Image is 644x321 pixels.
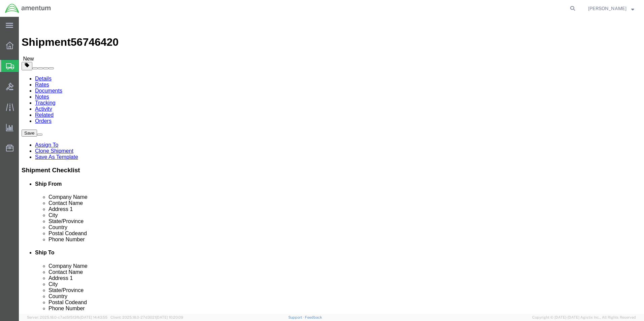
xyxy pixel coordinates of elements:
[588,4,635,12] button: [PERSON_NAME]
[288,315,305,319] a: Support
[156,315,183,319] span: [DATE] 10:20:09
[588,5,626,12] span: Tm Schreiber
[27,315,107,319] span: Server: 2025.18.0-c7ad5f513fb
[110,315,183,319] span: Client: 2025.18.0-27d3021
[19,17,644,314] iframe: FS Legacy Container
[80,315,107,319] span: [DATE] 14:43:55
[5,3,51,13] img: logo
[532,315,636,320] span: Copyright © [DATE]-[DATE] Agistix Inc., All Rights Reserved
[305,315,322,319] a: Feedback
